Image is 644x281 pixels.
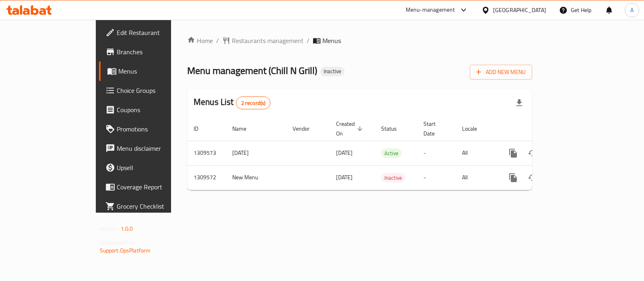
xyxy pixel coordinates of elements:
[99,42,203,62] a: Branches
[187,117,587,190] table: enhanced table
[100,245,151,256] a: Support.OpsPlatform
[99,197,203,216] a: Grocery Checklist
[523,144,542,163] button: Change Status
[117,105,197,115] span: Coupons
[100,237,137,248] span: Get support on:
[100,224,120,234] span: Version:
[293,124,320,133] span: Vendor
[99,100,203,119] a: Coupons
[381,173,405,183] div: Inactive
[417,141,456,165] td: -
[381,173,405,183] span: Inactive
[462,124,487,133] span: Locale
[117,124,197,134] span: Promotions
[232,36,303,45] span: Restaurants management
[381,149,402,158] span: Active
[187,141,226,165] td: 1309573
[226,165,286,190] td: New Menu
[117,28,197,37] span: Edit Restaurant
[236,96,271,109] div: Total records count
[417,165,456,190] td: -
[226,141,286,165] td: [DATE]
[222,36,303,45] a: Restaurants management
[99,158,203,177] a: Upsell
[187,165,226,190] td: 1309572
[232,124,257,133] span: Name
[456,141,497,165] td: All
[497,117,587,141] th: Actions
[523,168,542,187] button: Change Status
[117,86,197,95] span: Choice Groups
[236,99,270,107] span: 2 record(s)
[630,6,634,14] span: A
[510,93,529,113] div: Export file
[121,224,133,234] span: 1.0.0
[118,66,197,76] span: Menus
[504,144,523,163] button: more
[493,6,546,14] div: [GEOGRAPHIC_DATA]
[336,172,353,183] span: [DATE]
[99,81,203,100] a: Choice Groups
[307,36,310,45] li: /
[470,65,532,80] button: Add New Menu
[320,67,345,76] div: Inactive
[99,139,203,158] a: Menu disclaimer
[187,36,532,45] nav: breadcrumb
[336,119,365,138] span: Created On
[322,36,341,45] span: Menus
[476,67,526,77] span: Add New Menu
[117,163,197,172] span: Upsell
[99,177,203,197] a: Coverage Report
[117,47,197,57] span: Branches
[423,119,446,138] span: Start Date
[187,62,317,80] span: Menu management ( Chill N Grill )
[194,96,270,109] h2: Menus List
[381,148,402,158] div: Active
[381,124,407,133] span: Status
[99,23,203,42] a: Edit Restaurant
[117,201,197,211] span: Grocery Checklist
[99,119,203,139] a: Promotions
[336,148,353,158] span: [DATE]
[406,5,455,15] div: Menu-management
[456,165,497,190] td: All
[504,168,523,187] button: more
[216,36,219,45] li: /
[117,144,197,153] span: Menu disclaimer
[320,68,345,75] span: Inactive
[194,124,209,133] span: ID
[117,182,197,192] span: Coverage Report
[99,62,203,81] a: Menus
